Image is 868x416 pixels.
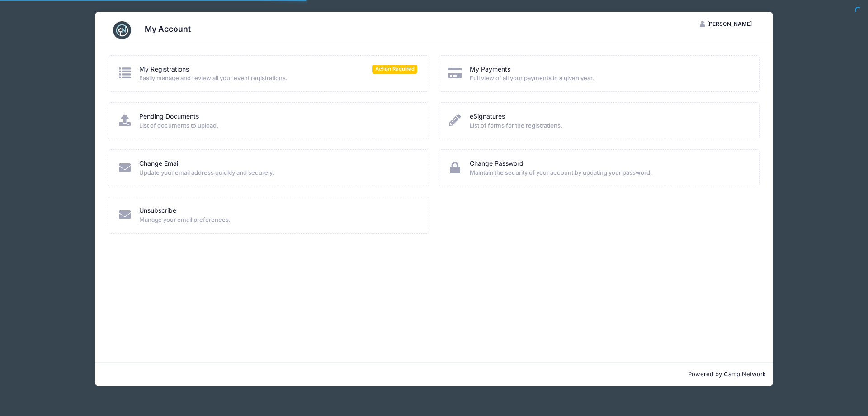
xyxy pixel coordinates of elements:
[470,74,748,83] span: Full view of all your payments in a given year.
[470,159,524,168] a: Change Password
[470,112,505,121] a: eSignatures
[139,121,417,130] span: List of documents to upload.
[372,65,417,73] span: Action Required
[139,206,176,215] a: Unsubscribe
[139,74,417,83] span: Easily manage and review all your event registrations.
[113,21,131,39] img: CampNetwork
[692,16,760,32] button: [PERSON_NAME]
[102,370,766,379] p: Powered by Camp Network
[470,65,510,74] a: My Payments
[470,121,748,130] span: List of forms for the registrations.
[139,112,199,121] a: Pending Documents
[139,168,417,177] span: Update your email address quickly and securely.
[145,24,191,33] h3: My Account
[470,168,748,177] span: Maintain the security of your account by updating your password.
[139,65,189,74] a: My Registrations
[139,159,179,168] a: Change Email
[707,20,752,27] span: [PERSON_NAME]
[139,215,417,225] span: Manage your email preferences.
